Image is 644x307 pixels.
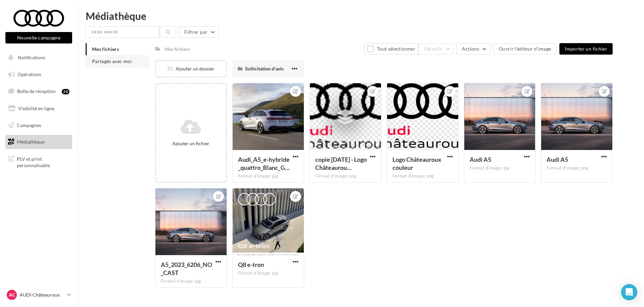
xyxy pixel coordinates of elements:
div: Ajouter un fichier [159,140,223,147]
a: Opérations [4,67,74,82]
button: Ouvrir l'éditeur d'image [493,43,557,55]
div: Format d'image: jpg [238,173,298,179]
button: Importer un fichier [559,43,613,55]
span: Audi_A5_e-hybride_quattro_Blanc_Glacier (2) [238,156,290,171]
button: Actions [456,43,490,55]
span: Mes fichiers [92,46,119,52]
div: Open Intercom Messenger [621,284,637,300]
p: AUDI Châteauroux [20,291,64,298]
span: AC [9,291,15,298]
span: Q8 e-tron [238,261,264,268]
span: PLV et print personnalisable [17,154,69,169]
button: Nouvelle campagne [5,32,72,43]
span: (0) [437,46,443,52]
div: Format d'image: png [547,165,607,171]
button: Tout sélectionner [364,43,418,55]
div: Format d'image: jpg [238,270,298,276]
a: Campagnes [4,118,74,132]
span: Notifications [18,55,45,60]
div: Format d'image: jpg [161,278,221,284]
span: Actions [462,46,479,52]
span: Sollicitation d'avis [245,66,284,71]
div: Ajouter un dossier [156,65,226,72]
span: Boîte de réception [17,88,56,94]
span: Logo Châteauroux couleur [392,156,441,171]
span: Audi A5 [470,156,491,163]
a: Visibilité en ligne [4,101,74,116]
div: Format d'image: jpg [470,165,530,171]
div: Format d'image: png [315,173,376,179]
span: Médiathèque [17,139,45,145]
a: Médiathèque [4,135,74,149]
span: copie 15-05-2025 - Logo Châteauroux couleur [315,156,367,171]
a: Boîte de réception20 [4,84,74,98]
span: Opérations [18,71,41,77]
a: AC AUDI Châteauroux [5,288,72,301]
div: Format d'image: png [392,173,453,179]
span: A5_2023_6206_NO_CAST [161,261,212,276]
div: Mes fichiers [165,46,190,53]
span: Visibilité en ligne [18,105,54,111]
span: Partagés avec moi [92,58,132,64]
div: 20 [62,89,69,94]
span: Audi A5 [547,156,568,163]
button: Filtrer par [179,26,218,38]
div: Médiathèque [86,11,636,21]
button: Gérer(0) [418,43,454,55]
a: PLV et print personnalisable [4,152,74,172]
span: Campagnes [17,122,41,128]
button: Notifications [4,51,71,65]
span: Importer un fichier [565,46,607,52]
